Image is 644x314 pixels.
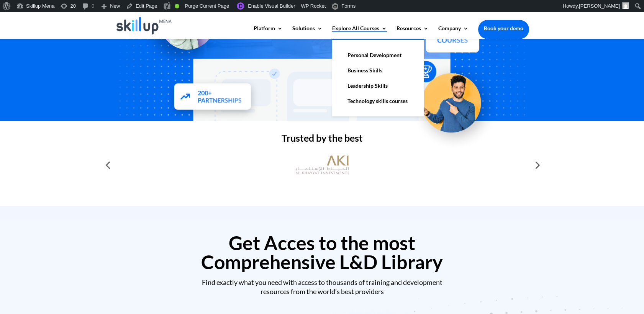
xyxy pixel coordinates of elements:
[516,231,644,314] iframe: Chat Widget
[340,93,416,109] a: Technology skills courses
[438,26,469,39] a: Company
[115,278,529,296] div: Find exactly what you need with access to thousands of training and development resources from th...
[295,152,349,178] img: al khayyat investments logo
[115,133,529,147] h2: Trusted by the best
[254,26,283,39] a: Platform
[579,3,620,9] span: [PERSON_NAME]
[292,26,323,39] a: Solutions
[165,76,260,120] img: Partners - SkillUp Mena
[115,233,529,275] h2: Get Acces to the most Comprehensive L&D Library
[478,20,529,37] a: Book your demo
[175,4,179,8] div: Good
[340,78,416,93] a: Leadership Skills
[409,57,500,148] img: Upskill your workforce - SkillUp
[397,26,429,39] a: Resources
[332,26,387,39] a: Explore All Courses
[340,47,416,63] a: Personal Development
[116,17,172,34] img: Skillup Mena
[340,63,416,78] a: Business Skills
